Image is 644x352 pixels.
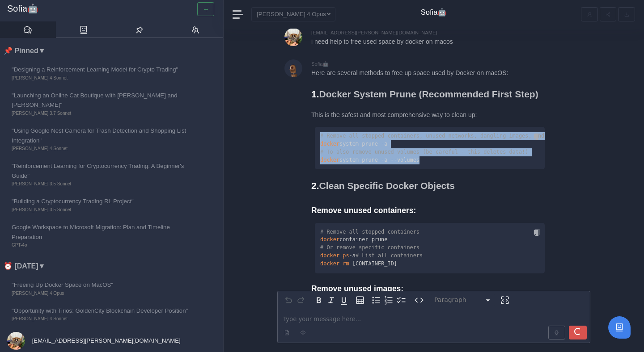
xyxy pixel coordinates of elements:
[311,284,548,294] h3: Remove unused images:
[311,206,548,216] h3: Remove unused containers:
[339,141,387,147] span: system prune -a
[431,294,495,306] button: Block type
[320,133,583,139] span: # Remove all stopped containers, unused networks, dangling images, and build cache
[349,252,356,259] span: -a
[325,294,338,306] button: Italic
[311,88,548,104] h2: 1.
[12,315,191,323] span: [PERSON_NAME] 4 Sonnet
[320,141,339,147] span: docker
[343,252,349,259] span: ps
[320,229,419,235] span: # Remove all stopped containers
[12,126,191,145] span: "Using Google Nest Camera for Trash Detection and Shopping List Integration"
[313,294,325,306] button: Bold
[370,294,407,306] div: toggle group
[278,309,590,343] div: editable markdown
[320,260,339,267] span: docker
[12,65,191,74] span: "Designing a Reinforcement Learning Model for Crypto Trading"
[319,89,538,99] strong: Docker System Prune (Recommended First Step)
[12,222,191,242] span: Google Workspace to Microsoft Migration: Plan and Timeline Preparation
[320,252,339,259] span: docker
[352,260,356,267] span: [
[413,294,425,306] button: Inline code format
[339,157,419,163] span: system prune -a --volumes
[311,59,590,68] div: Sofia🤖
[320,244,419,251] span: # Or remove specific containers
[12,280,191,289] span: "Freeing Up Docker Space on MacOS"
[319,180,455,191] strong: Clean Specific Docker Objects
[395,294,407,306] button: Check list
[311,68,548,78] p: Here are several methods to free up space used by Docker on macOS:
[356,252,423,259] span: # List all containers
[30,337,181,344] span: [EMAIL_ADDRESS][PERSON_NAME][DOMAIN_NAME]
[12,180,191,188] span: [PERSON_NAME] 3.5 Sonnet
[12,206,191,214] span: [PERSON_NAME] 3.5 Sonnet
[12,161,191,180] span: "Reinforcement Learning for Cryptocurrency Trading: A Beginner's Guide"
[320,149,528,155] span: # To also remove unused volumes (be careful - this deletes data!)
[311,28,590,37] div: [EMAIL_ADDRESS][PERSON_NAME][DOMAIN_NAME]
[311,37,548,46] p: i need help to free used space by docker on macos
[4,45,223,57] li: 📌 Pinned ▼
[12,145,191,152] span: [PERSON_NAME] 4 Sonnet
[7,4,216,14] a: Sofia🤖
[356,260,394,267] span: CONTAINER_ID
[12,242,191,249] span: GPT-4o
[343,260,349,267] span: rm
[4,260,223,272] li: ⏰ [DATE] ▼
[370,294,382,306] button: Bulleted list
[382,294,395,306] button: Numbered list
[12,110,191,117] span: [PERSON_NAME] 3.7 Sonnet
[394,260,397,267] span: ]
[12,306,191,315] span: "Opportunity with Tirios: GoldenCity Blockchain Developer Position"
[12,290,191,297] span: [PERSON_NAME] 4 Opus
[311,180,548,195] h2: 2.
[311,110,548,120] p: This is the safest and most comprehensive way to clean up:
[12,197,191,206] span: "Building a Cryptocurrency Trading RL Project"
[12,75,191,82] span: [PERSON_NAME] 4 Sonnet
[339,236,387,243] span: container prune
[12,91,191,110] span: "Launching an Online Cat Boutique with [PERSON_NAME] and [PERSON_NAME]"
[320,236,339,243] span: docker
[338,294,350,306] button: Underline
[320,157,339,163] span: docker
[421,8,447,17] h4: Sofia🤖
